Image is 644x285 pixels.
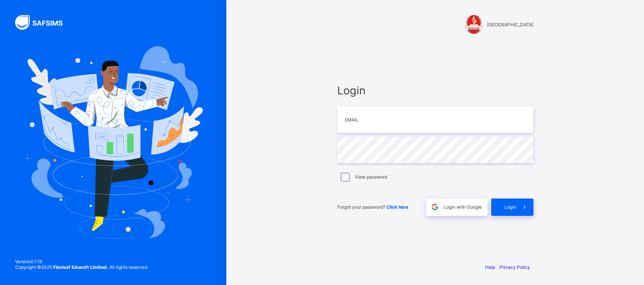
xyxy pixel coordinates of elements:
span: Version 0.1.19 [15,259,148,264]
span: Login [504,204,516,210]
a: Help [485,264,495,270]
a: Privacy Policy [500,264,530,270]
span: Copyright © 2025 All rights reserved. [15,264,148,270]
span: Login [337,84,533,97]
img: google.396cfc9801f0270233282035f929180a.svg [430,203,439,211]
strong: Flexisaf Edusoft Limited. [53,264,108,270]
img: Hero Image [23,46,203,239]
img: SAFSIMS Logo [15,15,72,30]
a: Click here [386,204,408,210]
span: [GEOGRAPHIC_DATA] [487,22,533,27]
label: View password [355,174,387,180]
span: Login with Google [444,204,482,210]
span: Forgot your password? [337,204,408,210]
